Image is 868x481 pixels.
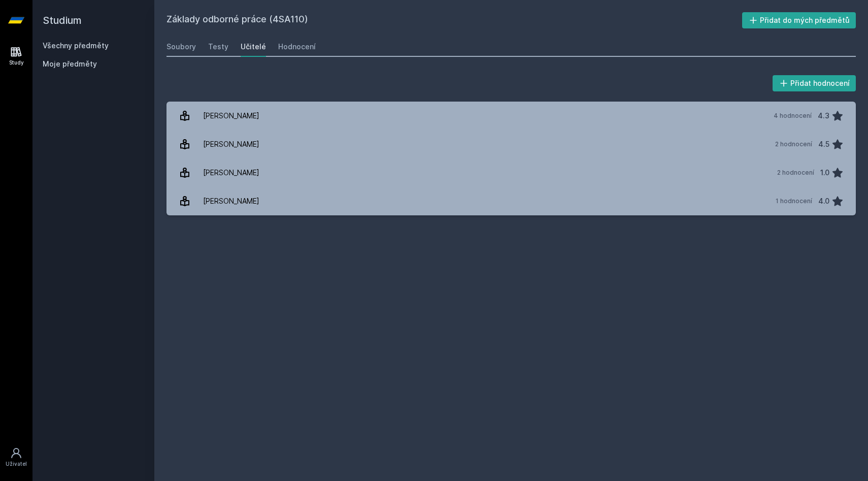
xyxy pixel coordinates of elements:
div: 2 hodnocení [775,140,812,148]
a: Uživatel [2,442,30,473]
a: Testy [208,37,228,57]
a: Učitelé [241,37,266,57]
button: Přidat do mých předmětů [742,12,856,28]
div: Učitelé [241,42,266,52]
div: 4 hodnocení [774,112,812,120]
a: [PERSON_NAME] 1 hodnocení 4.0 [166,187,856,215]
div: Testy [208,42,228,52]
div: Uživatel [6,460,27,468]
div: 4.3 [818,106,829,126]
div: 1 hodnocení [776,197,812,205]
a: [PERSON_NAME] 4 hodnocení 4.3 [166,102,856,130]
div: Study [9,59,24,67]
div: 4.0 [818,191,829,211]
a: Hodnocení [278,37,316,57]
a: Všechny předměty [43,41,109,50]
div: [PERSON_NAME] [203,163,259,183]
div: 1.0 [820,163,829,183]
button: Přidat hodnocení [773,75,856,91]
div: Soubory [166,42,196,52]
span: Moje předměty [43,59,97,69]
div: [PERSON_NAME] [203,134,259,154]
a: Soubory [166,37,196,57]
h2: Základy odborné práce (4SA110) [166,12,742,28]
a: [PERSON_NAME] 2 hodnocení 1.0 [166,158,856,187]
div: 2 hodnocení [777,169,814,177]
div: [PERSON_NAME] [203,191,259,211]
div: Hodnocení [278,42,316,52]
a: [PERSON_NAME] 2 hodnocení 4.5 [166,130,856,158]
a: Study [2,41,30,72]
div: [PERSON_NAME] [203,106,259,126]
div: 4.5 [818,134,829,154]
